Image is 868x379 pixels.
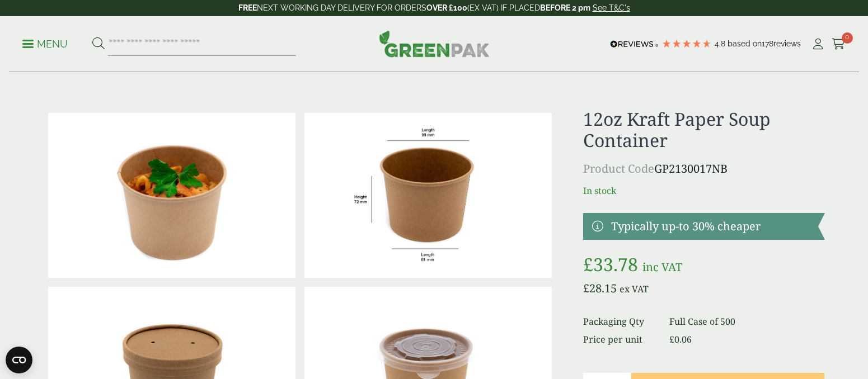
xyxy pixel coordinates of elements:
i: Cart [832,39,846,50]
bdi: 33.78 [583,252,638,276]
p: GP2130017NB [583,160,824,177]
img: Kraft 12oz With Pasta [48,113,295,278]
span: ex VAT [620,283,649,295]
strong: FREE [238,3,257,12]
span: £ [583,252,593,276]
strong: OVER £100 [426,3,467,12]
dd: Full Case of 500 [669,315,825,328]
span: £ [669,333,674,345]
img: GreenPak Supplies [379,30,490,57]
dt: Packaging Qty [583,315,655,328]
div: 4.78 Stars [661,39,712,49]
bdi: 0.06 [669,333,692,345]
i: My Account [811,39,825,50]
span: £ [583,281,589,296]
a: See T&C's [593,3,630,12]
span: 0 [842,32,853,44]
span: inc VAT [642,259,682,274]
a: 0 [832,36,846,53]
p: In stock [583,184,824,197]
button: Open CMP widget [6,347,32,373]
span: Product Code [583,161,654,176]
p: Menu [22,37,68,51]
strong: BEFORE 2 pm [540,3,590,12]
span: Based on [728,39,762,48]
img: REVIEWS.io [610,40,659,48]
dt: Price per unit [583,333,655,346]
span: 178 [762,39,773,48]
img: Kraft_container12oz [304,113,552,278]
h1: 12oz Kraft Paper Soup Container [583,108,824,151]
bdi: 28.15 [583,281,617,296]
span: 4.8 [715,39,728,48]
span: reviews [773,39,801,48]
a: Menu [22,37,68,49]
